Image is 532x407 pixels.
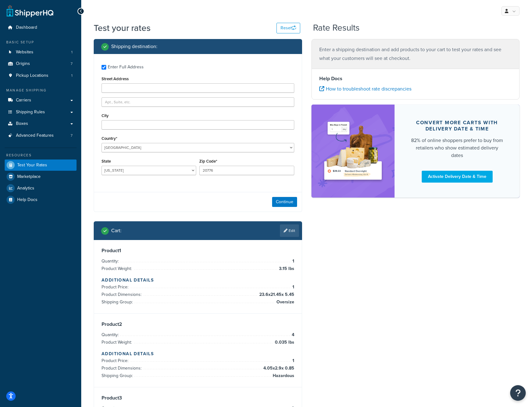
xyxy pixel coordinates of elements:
h3: Product 3 [102,395,294,401]
label: Street Address [102,76,129,81]
label: City [102,113,109,118]
span: Boxes [16,121,28,126]
span: 1 [71,50,72,55]
a: Advanced Features7 [5,130,77,141]
a: Carriers [5,95,77,106]
h1: Test your rates [94,22,151,34]
h4: Additional Details [102,277,294,283]
span: Advanced Features [16,133,54,138]
span: Test Your Rates [17,163,47,168]
label: Zip Code* [199,159,217,164]
span: Dashboard [16,25,37,30]
span: Websites [16,50,33,55]
h4: Additional Details [102,351,294,357]
span: Shipping Group: [102,299,134,305]
span: Carriers [16,98,31,103]
h3: Product 2 [102,321,294,327]
span: Product Price: [102,357,130,364]
span: Quantity: [102,258,120,264]
a: Edit [280,224,299,237]
div: Basic Setup [5,40,77,45]
span: 7 [71,133,72,138]
button: Open Resource Center [510,385,526,401]
span: Product Weight: [102,339,133,346]
span: 4 [290,331,294,339]
button: Continue [272,197,297,207]
p: Enter a shipping destination and add products to your cart to test your rates and see what your c... [319,45,512,63]
a: Dashboard [5,22,77,33]
button: Reset [276,23,300,33]
span: 1 [291,357,294,365]
span: Pickup Locations [16,73,48,78]
h2: Shipping destination : [111,44,157,49]
li: Websites [5,47,77,58]
li: Advanced Features [5,130,77,141]
li: Origins [5,58,77,70]
label: Country* [102,136,117,141]
a: How to troubleshoot rate discrepancies [319,85,411,92]
div: Manage Shipping [5,88,77,93]
a: Origins7 [5,58,77,70]
h2: Cart : [111,228,122,233]
a: Pickup Locations1 [5,70,77,81]
input: Enter Full Address [102,65,106,70]
span: 23.6 x 21.45 x 5.45 [258,291,294,298]
div: Resources [5,153,77,158]
h2: Rate Results [313,23,360,33]
div: 82% of online shoppers prefer to buy from retailers who show estimated delivery dates [410,137,505,159]
a: Marketplace [5,171,77,182]
span: Quantity: [102,331,120,338]
span: 4.05 x 2.9 x 0.85 [262,365,294,372]
li: Pickup Locations [5,70,77,81]
a: Help Docs [5,194,77,205]
span: Shipping Group: [102,372,134,379]
img: feature-image-ddt-36eae7f7280da8017bfb280eaccd9c446f90b1fe08728e4019434db127062ab4.png [321,114,385,188]
span: Origins [16,61,30,66]
a: Boxes [5,118,77,130]
h4: Help Docs [319,75,512,82]
span: 3.15 lbs [277,265,294,272]
a: Test Your Rates [5,159,77,171]
a: Websites1 [5,47,77,58]
span: 1 [71,73,72,78]
span: Analytics [17,186,34,191]
span: 1 [291,257,294,265]
a: Shipping Rules [5,106,77,118]
span: Product Dimensions: [102,291,143,298]
a: Activate Delivery Date & Time [422,171,493,183]
span: Hazardous [271,372,294,380]
span: 1 [291,283,294,291]
span: Marketplace [17,174,41,179]
span: Product Weight: [102,265,133,272]
span: 0.035 lbs [273,339,294,346]
div: Convert more carts with delivery date & time [410,120,505,132]
a: Analytics [5,183,77,194]
label: State [102,159,111,164]
span: Product Price: [102,284,130,290]
div: Enter Full Address [108,63,144,71]
span: Shipping Rules [16,110,45,115]
span: 7 [71,61,72,66]
h3: Product 1 [102,248,294,254]
span: Product Dimensions: [102,365,143,371]
span: Oversize [275,298,294,306]
input: Apt., Suite, etc. [102,97,294,107]
span: Help Docs [17,197,37,203]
